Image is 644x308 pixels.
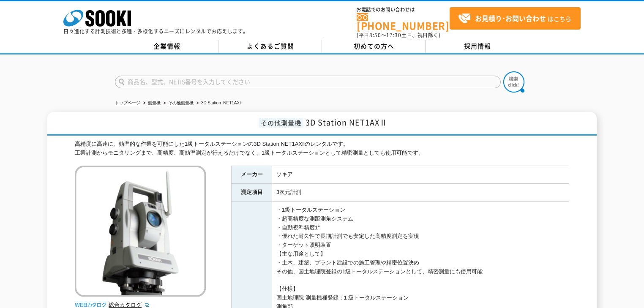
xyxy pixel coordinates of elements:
[232,184,272,202] th: 測定項目
[354,41,394,51] span: 初めての方へ
[195,99,242,108] li: 3D Station NET1AXⅡ
[426,40,529,53] a: 採用情報
[115,40,218,53] a: 企業情報
[322,40,426,53] a: 初めての方へ
[369,31,381,39] span: 8:50
[115,76,501,88] input: 商品名、型式、NETIS番号を入力してください
[306,117,387,128] span: 3D Station NET1AXⅡ
[75,140,569,158] div: 高精度に高速に、効率的な作業を可能にした1級トータルステーションの3D Station NET1AXⅡのレンタルです。 工業計測からモニタリングまで、高精度、高効率測定が行えるだけでなく、1級ト...
[272,184,569,202] td: 3次元計測
[503,71,524,93] img: btn_search.png
[109,302,150,308] a: 総合カタログ
[386,31,401,39] span: 17:30
[232,166,272,184] th: メーカー
[357,7,450,12] span: お電話でのお問い合わせは
[75,166,206,297] img: 3D Station NET1AXⅡ
[357,13,450,30] a: [PHONE_NUMBER]
[115,101,140,105] a: トップページ
[148,101,161,105] a: 測量機
[63,29,248,34] p: 日々進化する計測技術と多種・多様化するニーズにレンタルでお応えします。
[450,7,581,30] a: お見積り･お問い合わせはこちら
[259,118,303,128] span: その他測量機
[475,13,546,23] strong: お見積り･お問い合わせ
[272,166,569,184] td: ソキア
[168,101,194,105] a: その他測量機
[357,31,440,39] span: (平日 ～ 土日、祝日除く)
[458,12,571,25] span: はこちら
[218,40,322,53] a: よくあるご質問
